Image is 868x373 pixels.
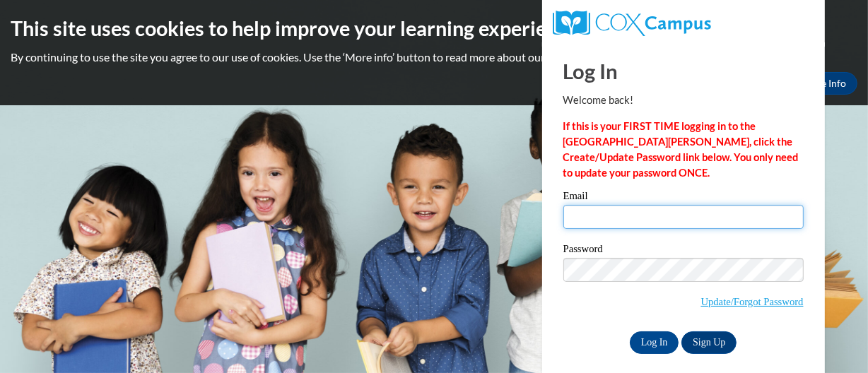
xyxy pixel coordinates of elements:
h2: This site uses cookies to help improve your learning experience. [11,14,857,42]
p: Welcome back! [563,93,804,108]
strong: If this is your FIRST TIME logging in to the [GEOGRAPHIC_DATA][PERSON_NAME], click the Create/Upd... [563,120,799,179]
label: Password [563,244,804,258]
label: Email [563,191,804,205]
h1: Log In [563,57,804,85]
img: COX Campus [553,11,711,36]
a: Update/Forgot Password [701,296,804,307]
input: Log In [630,331,679,354]
p: By continuing to use the site you agree to our use of cookies. Use the ‘More info’ button to read... [11,49,857,65]
a: Sign Up [681,331,737,354]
